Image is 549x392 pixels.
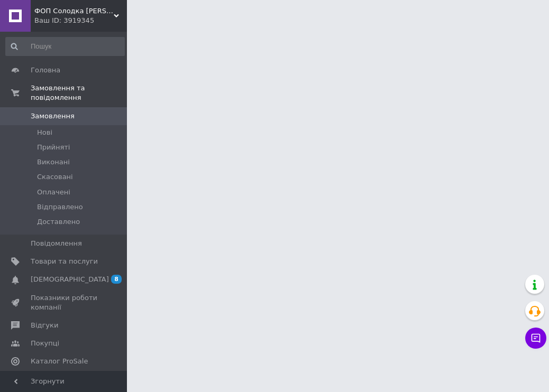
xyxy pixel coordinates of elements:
[34,6,114,16] span: ФОП Солодка Л.П.
[31,339,59,348] span: Покупці
[37,188,70,197] span: Оплачені
[31,321,58,330] span: Відгуки
[37,172,73,182] span: Скасовані
[34,16,127,25] div: Ваш ID: 3919345
[31,111,75,121] span: Замовлення
[37,143,70,152] span: Прийняті
[31,257,98,266] span: Товари та послуги
[31,239,82,248] span: Повідомлення
[37,128,52,137] span: Нові
[525,328,546,349] button: Чат з покупцем
[37,202,83,212] span: Відправлено
[31,66,60,75] span: Головна
[31,357,88,366] span: Каталог ProSale
[31,275,109,284] span: [DEMOGRAPHIC_DATA]
[31,83,127,102] span: Замовлення та повідомлення
[111,275,122,284] span: 8
[37,157,70,167] span: Виконані
[37,217,80,227] span: Доставлено
[5,37,125,56] input: Пошук
[31,293,98,312] span: Показники роботи компанії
